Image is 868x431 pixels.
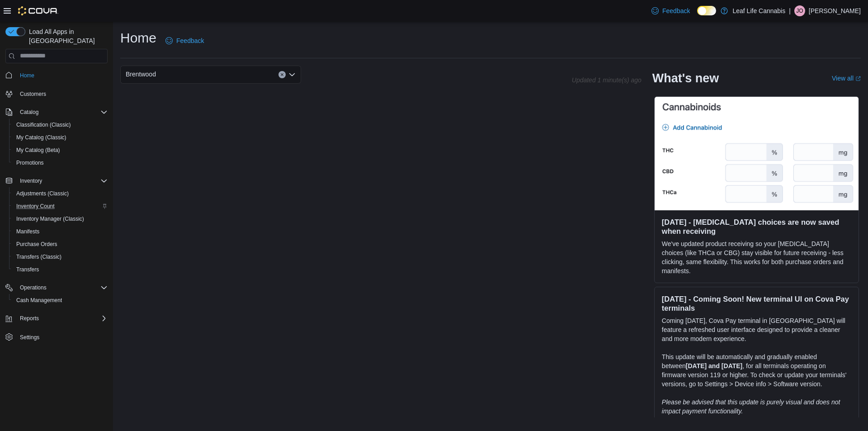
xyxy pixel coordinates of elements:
[2,330,111,343] button: Settings
[16,313,108,324] span: Reports
[16,331,108,342] span: Settings
[13,226,43,237] a: Manifests
[686,362,742,369] strong: [DATE] and [DATE]
[16,266,39,273] span: Transfers
[697,15,698,16] span: Dark Mode
[809,5,861,16] p: [PERSON_NAME]
[16,175,108,186] span: Inventory
[13,119,108,130] span: Classification (Classic)
[16,107,42,118] button: Catalog
[2,281,111,294] button: Operations
[16,282,50,293] button: Operations
[13,239,108,250] span: Purchase Orders
[794,5,805,16] div: jenna ogonoski
[16,88,108,99] span: Customers
[288,71,296,78] button: Open list of options
[16,70,38,81] a: Home
[16,297,62,304] span: Cash Management
[662,398,840,415] em: Please be advised that this update is purely visual and does not impact payment functionality.
[13,264,42,275] a: Transfers
[832,75,861,82] a: View allExternal link
[789,5,791,16] p: |
[16,70,108,81] span: Home
[13,188,108,199] span: Adjustments (Classic)
[9,118,111,131] button: Classification (Classic)
[16,241,57,248] span: Purchase Orders
[20,284,47,291] span: Operations
[648,2,693,20] a: Feedback
[120,29,156,47] h1: Home
[13,157,47,168] a: Promotions
[16,147,60,154] span: My Catalog (Beta)
[9,263,111,276] button: Transfers
[16,107,108,118] span: Catalog
[652,71,719,85] h2: What's new
[9,131,111,144] button: My Catalog (Classic)
[855,76,861,81] svg: External link
[162,32,208,50] a: Feedback
[16,215,84,223] span: Inventory Manager (Classic)
[9,187,111,200] button: Adjustments (Classic)
[13,251,65,262] a: Transfers (Classic)
[13,201,108,212] span: Inventory Count
[2,175,111,187] button: Inventory
[16,159,44,166] span: Promotions
[662,294,851,313] h3: [DATE] - Coming Soon! New terminal UI on Cova Pay terminals
[13,264,108,275] span: Transfers
[13,145,108,156] span: My Catalog (Beta)
[13,239,61,250] a: Purchase Orders
[9,156,111,169] button: Promotions
[16,175,46,186] button: Inventory
[13,188,72,199] a: Adjustments (Classic)
[20,334,39,341] span: Settings
[16,228,39,235] span: Manifests
[16,190,69,197] span: Adjustments (Classic)
[126,69,156,80] span: Brentwood
[9,238,111,251] button: Purchase Orders
[13,213,88,224] a: Inventory Manager (Classic)
[697,6,716,15] input: Dark Mode
[13,226,108,237] span: Manifests
[662,6,690,15] span: Feedback
[662,352,851,388] p: This update will be automatically and gradually enabled between , for all terminals operating on ...
[796,5,803,16] span: jo
[20,315,39,322] span: Reports
[18,6,58,15] img: Cova
[20,72,34,79] span: Home
[16,89,50,99] a: Customers
[16,203,55,210] span: Inventory Count
[9,200,111,213] button: Inventory Count
[16,282,108,293] span: Operations
[16,134,66,141] span: My Catalog (Classic)
[2,69,111,82] button: Home
[13,119,75,130] a: Classification (Classic)
[2,87,111,100] button: Customers
[9,251,111,263] button: Transfers (Classic)
[2,106,111,118] button: Catalog
[13,295,108,306] span: Cash Management
[20,90,46,98] span: Customers
[13,145,64,156] a: My Catalog (Beta)
[16,313,42,324] button: Reports
[13,132,70,143] a: My Catalog (Classic)
[13,251,108,262] span: Transfers (Classic)
[13,132,108,143] span: My Catalog (Classic)
[16,121,71,128] span: Classification (Classic)
[662,316,851,343] p: Coming [DATE], Cova Pay terminal in [GEOGRAPHIC_DATA] will feature a refreshed user interface des...
[25,27,108,45] span: Load All Apps in [GEOGRAPHIC_DATA]
[16,253,61,260] span: Transfers (Classic)
[9,144,111,156] button: My Catalog (Beta)
[2,312,111,325] button: Reports
[278,71,286,78] button: Clear input
[9,225,111,238] button: Manifests
[5,65,108,367] nav: Complex example
[13,295,66,306] a: Cash Management
[13,201,58,212] a: Inventory Count
[662,239,851,275] p: We've updated product receiving so your [MEDICAL_DATA] choices (like THCa or CBG) stay visible fo...
[732,5,785,16] p: Leaf Life Cannabis
[9,213,111,225] button: Inventory Manager (Classic)
[662,218,851,236] h3: [DATE] - [MEDICAL_DATA] choices are now saved when receiving
[572,76,642,84] p: Updated 1 minute(s) ago
[176,36,204,45] span: Feedback
[16,332,43,343] a: Settings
